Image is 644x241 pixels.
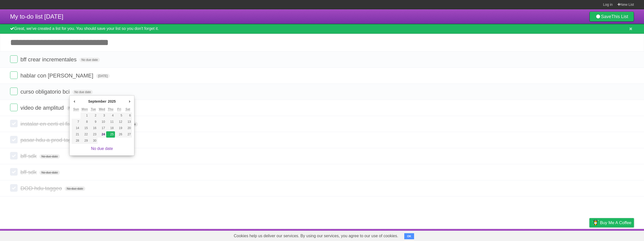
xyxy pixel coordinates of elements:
[65,186,85,191] span: No due date
[89,119,98,125] button: 9
[522,230,533,240] a: About
[10,71,18,79] label: Done
[20,121,116,127] span: instalar en certi el fix de incrementales
[20,153,38,159] span: bff sdk
[115,131,124,138] button: 26
[20,169,38,175] span: bff sdk
[10,88,18,95] label: Done
[10,152,18,159] label: Done
[107,98,116,105] div: 2025
[20,105,65,111] span: video de amplitud
[72,138,80,144] button: 28
[404,233,414,239] button: OK
[124,119,132,125] button: 13
[88,98,107,105] div: September
[82,107,88,111] abbr: Monday
[99,107,105,111] abbr: Wednesday
[229,231,403,241] span: Cookies help us deliver our services. By using our services, you agree to our use of cookies.
[72,90,93,94] span: No due date
[72,98,77,105] button: Previous Month
[106,112,115,119] button: 4
[117,107,121,111] abbr: Friday
[39,170,60,175] span: No due date
[126,107,130,111] abbr: Saturday
[10,184,18,192] label: Done
[91,146,113,151] a: No due date
[115,112,124,119] button: 5
[80,112,89,119] button: 1
[39,154,60,159] span: No due date
[10,136,18,143] label: Done
[80,119,89,125] button: 8
[566,230,577,240] a: Terms
[106,131,115,138] button: 25
[583,230,596,240] a: Privacy
[602,230,634,240] a: Suggest a feature
[80,125,89,131] button: 15
[124,112,132,119] button: 6
[20,185,63,191] span: DOD hdu taggeo
[589,12,634,22] a: SaveThis List
[20,56,78,63] span: bff crear incrementales
[589,218,634,227] a: Buy me a coffee
[127,98,132,105] button: Next Month
[20,137,82,143] span: pasar hdu a prod taggeo
[98,119,106,125] button: 10
[79,58,100,62] span: No due date
[600,218,631,227] span: Buy me a coffee
[106,119,115,125] button: 11
[96,74,110,78] span: [DATE]
[10,104,18,111] label: Done
[115,119,124,125] button: 12
[10,120,18,127] label: Done
[72,125,80,131] button: 14
[611,14,628,19] b: This List
[80,138,89,144] button: 29
[89,138,98,144] button: 30
[539,230,559,240] a: Developers
[10,13,63,20] span: My to-do list [DATE]
[80,131,89,138] button: 22
[67,106,87,110] span: No due date
[98,131,106,138] button: 24
[98,125,106,131] button: 17
[106,125,115,131] button: 18
[98,112,106,119] button: 3
[89,125,98,131] button: 16
[91,107,96,111] abbr: Tuesday
[89,131,98,138] button: 23
[10,168,18,176] label: Done
[72,131,80,138] button: 21
[20,89,71,95] span: curso obligatorio bci
[10,55,18,63] label: Done
[108,107,113,111] abbr: Thursday
[20,72,95,79] span: hablar con [PERSON_NAME]
[124,131,132,138] button: 27
[115,125,124,131] button: 19
[124,125,132,131] button: 20
[89,112,98,119] button: 2
[592,218,599,227] img: Buy me a coffee
[73,107,79,111] abbr: Sunday
[72,119,80,125] button: 7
